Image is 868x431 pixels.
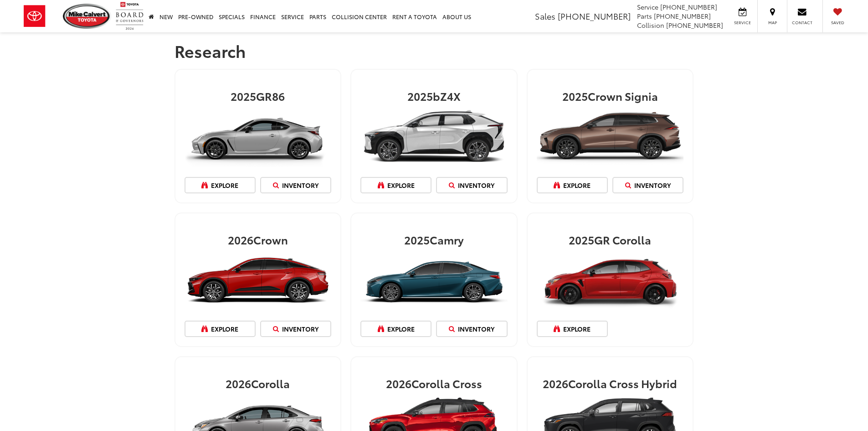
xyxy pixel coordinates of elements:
[449,182,458,188] i: Search
[792,20,812,26] span: Contact
[63,4,111,29] img: Mike Calvert Toyota
[256,88,285,104] strong: GR86
[554,182,563,188] i: Explore
[360,321,431,337] a: ExploreExplore
[535,10,555,22] span: Sales
[175,42,694,60] h1: Research
[537,377,684,389] p: 2026
[360,234,508,245] p: 2025
[594,232,651,247] strong: GR Corolla
[185,105,332,167] img: 2025 Toyota GR86 - Mike Calvert Toyota in Houston TX
[360,90,508,102] p: 2025
[537,249,684,311] img: 2025 Toyota GR Corolla - Mike Calvert Toyota in Houston TX
[360,177,431,193] a: ExploreExplore
[185,249,332,311] img: 2026 Toyota Crown - Mike Calvert Toyota in Houston TX
[201,182,211,188] i: Explore
[360,105,508,167] img: 2025 Toyota bZ4X - Mike Calvert Toyota in Houston TX
[762,20,782,26] span: Map
[433,88,461,104] strong: bZ4X
[612,177,683,193] a: SearchInventory
[588,88,658,104] strong: Crown Signia
[436,321,507,337] a: SearchInventory
[558,10,631,22] span: [PHONE_NUMBER]
[260,177,331,193] a: SearchInventory
[449,326,458,332] i: Search
[554,326,563,332] i: Explore
[430,232,464,247] strong: Camry
[378,326,387,332] i: Explore
[537,105,684,167] img: 2025 Toyota Crown Signia- Mike Calvert Toyota in Houston TX
[827,20,847,26] span: Saved
[637,2,658,11] span: Service
[185,90,332,102] p: 2025
[185,377,332,389] p: 2026
[273,182,282,188] i: Search
[666,21,723,30] span: [PHONE_NUMBER]
[378,182,387,188] i: Explore
[537,177,608,193] a: ExploreExplore
[660,2,717,11] span: [PHONE_NUMBER]
[537,321,608,337] a: ExploreExplore
[436,177,507,193] a: SearchInventory
[568,375,677,391] strong: Corolla Cross Hybrid
[360,249,508,311] img: 2025 Toyota Camry - Mike Calvert Toyota in Houston TX
[260,321,331,337] a: SearchInventory
[637,21,664,30] span: Collision
[732,20,753,26] span: Service
[537,234,684,245] p: 2025
[185,177,256,193] a: ExploreExplore
[360,377,508,389] p: 2026
[185,234,332,245] p: 2026
[637,11,652,21] span: Parts
[537,90,684,102] p: 2025
[185,321,256,337] a: ExploreExplore
[411,375,482,391] strong: Corolla Cross
[201,326,211,332] i: Explore
[251,375,290,391] strong: Corolla
[273,326,282,332] i: Search
[654,11,711,21] span: [PHONE_NUMBER]
[253,232,288,247] strong: Crown
[625,182,634,188] i: Search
